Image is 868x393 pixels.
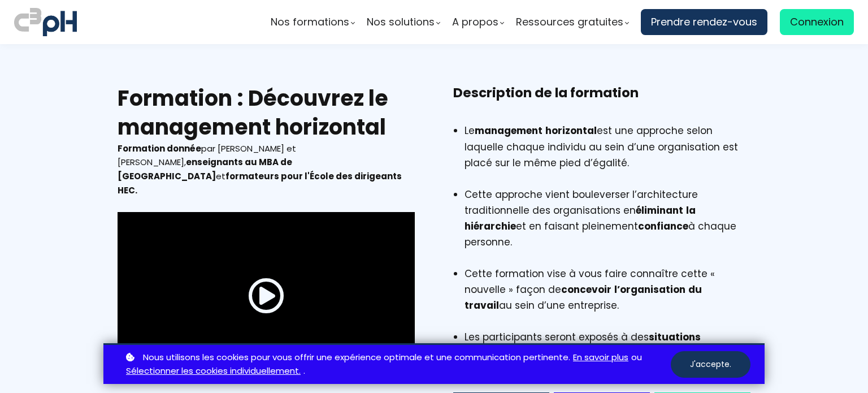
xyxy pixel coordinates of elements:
[671,351,750,378] button: J'accepte.
[651,14,757,31] span: Prendre rendez-vous
[790,14,844,31] span: Connexion
[636,204,683,217] b: éliminant
[465,299,499,312] b: travail
[118,156,292,182] b: enseignants au MBA de [GEOGRAPHIC_DATA]
[545,124,597,137] b: horizontal
[271,14,349,31] span: Nos formations
[561,283,611,296] b: concevoir
[475,124,542,137] b: management
[126,364,301,378] a: Sélectionner les cookies individuellement.
[14,6,77,38] img: logo C3PH
[686,204,696,217] b: la
[452,14,498,31] span: A propos
[641,9,767,35] a: Prendre rendez-vous
[465,266,750,329] li: Cette formation vise à vous faire connaître cette « nouvelle » façon de au sein d’une entreprise.
[6,368,121,393] iframe: chat widget
[123,351,671,379] p: ou .
[143,351,570,365] span: Nous utilisons les cookies pour vous offrir une expérience optimale et une communication pertinente.
[367,14,435,31] span: Nos solutions
[453,84,750,120] h3: Description de la formation
[118,142,415,198] div: par [PERSON_NAME] et [PERSON_NAME], et
[649,330,701,344] b: situations
[118,84,415,142] h2: Formation : Découvrez le management horizontal
[688,283,702,296] b: du
[118,170,402,196] b: formateurs pour l'École des dirigeants HEC.
[465,329,750,377] li: Les participants seront exposés à des de et invités à réfléchir à leur mode de fonctionnement.
[516,14,623,31] span: Ressources gratuites
[465,187,750,266] li: Cette approche vient bouleverser l’architecture traditionnelle des organisations en et en faisant...
[614,283,685,296] b: l’organisation
[465,123,750,186] li: Le est une approche selon laquelle chaque individu au sein d’une organisation est placé sur le mê...
[638,219,688,233] b: confiance
[118,142,201,154] b: Formation donnée
[780,9,854,35] a: Connexion
[465,219,516,233] b: hiérarchie
[573,351,628,365] a: En savoir plus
